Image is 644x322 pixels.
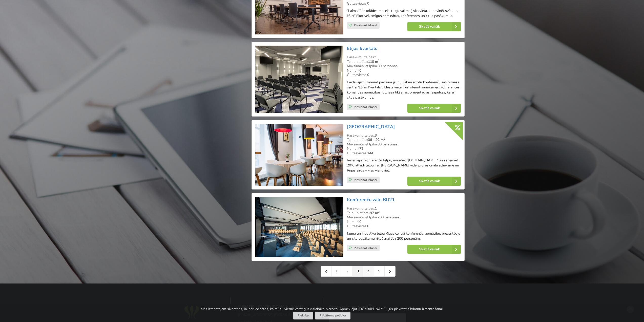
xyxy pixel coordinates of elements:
div: Maksimālā ietilpība: [347,142,461,147]
span: Pievienot izlasei [354,246,377,250]
img: Konferenču zāle | Rīga | Konferenču zāle BU21 [255,197,343,257]
a: Privātuma politika [315,312,350,319]
p: "Laimas" šokolādes muzejs ir teju vai maģiska vieta, kur svinēt svētkus, kā arī rīkot veiksmīgus ... [347,8,461,18]
strong: 144 [367,151,373,156]
div: Telpu platība: [347,211,461,215]
strong: 36 - 92 m [368,137,385,142]
sup: 2 [378,59,380,62]
div: Numuri: [347,146,461,151]
div: Gultasvietas: [347,151,461,156]
p: Rezervējiet konferenču telpu, norādiet "[DOMAIN_NAME]" un saņemiet 20% atlaidi telpu īrei. [PERSO... [347,158,461,173]
strong: 3 [375,133,377,138]
div: Pasākumu telpas: [347,55,461,60]
div: Pasākumu telpas: [347,206,461,211]
img: Viesnīca | Rīga | Hestia Hotel Draugi [255,124,343,186]
img: Konferenču centrs | Rīga | Elijas kvartāls [255,46,343,113]
a: Skatīt vairāk [407,104,461,113]
a: [GEOGRAPHIC_DATA] [347,124,395,130]
strong: 0 [359,219,361,224]
a: Skatīt vairāk [407,22,461,31]
a: Konferenču zāle BU21 [347,197,395,203]
strong: 80 personas [378,64,398,68]
strong: 80 personas [378,142,398,147]
div: Gultasvietas: [347,224,461,229]
sup: 2 [378,210,380,214]
span: Pievienot izlasei [354,105,377,109]
div: Telpu platība: [347,138,461,142]
a: Skatīt vairāk [407,245,461,254]
div: Maksimālā ietilpība: [347,64,461,68]
div: Gultasvietas: [347,1,461,6]
strong: 0 [359,68,361,73]
strong: 200 personas [378,215,400,220]
strong: 1 [375,55,377,60]
sup: 2 [384,137,385,141]
div: Maksimālā ietilpība: [347,215,461,220]
strong: 0 [367,224,369,229]
p: Jauna un inovatīva telpa Rīgas centrā konferenču, apmācību, prezentāciju un citu pasākumu rīkošan... [347,231,461,241]
strong: 72 [359,146,363,151]
strong: 197 m [368,211,380,215]
a: Elijas kvartāls [347,45,377,51]
div: Telpu platība: [347,60,461,64]
button: Piekrītu [293,312,313,319]
a: 4 [363,266,374,276]
span: Pievienot izlasei [354,178,377,182]
a: 1 [331,266,342,276]
span: Pievienot izlasei [354,23,377,27]
div: Numuri: [347,68,461,73]
a: 2 [342,266,353,276]
a: 3 [353,266,363,276]
strong: 1 [375,206,377,211]
div: Pasākumu telpas: [347,133,461,138]
strong: 0 [367,1,369,6]
div: Numuri: [347,220,461,224]
strong: 0 [367,72,369,77]
strong: 110 m [368,59,380,64]
a: Skatīt vairāk [407,177,461,186]
div: Gultasvietas: [347,73,461,77]
p: Piedāvājam iznomāt pavisam jaunu, labiekārtotu konferenču zāli biznesa centrā "Elijas Kvartāls". ... [347,80,461,100]
a: 5 [374,266,385,276]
